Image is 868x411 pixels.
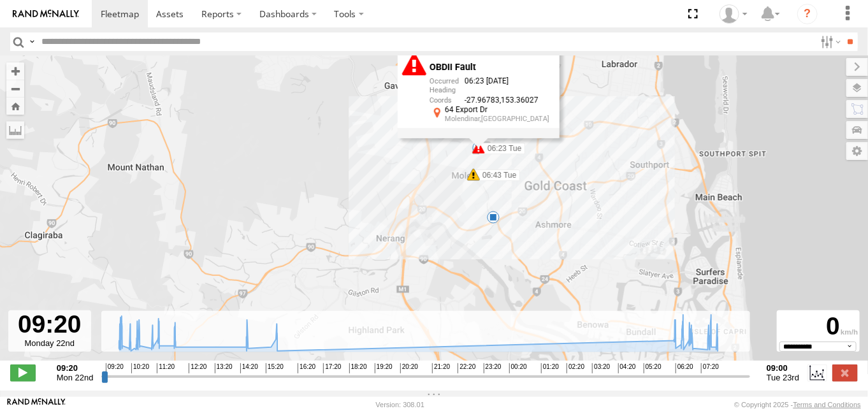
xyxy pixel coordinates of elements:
a: Terms and Conditions [793,401,861,408]
span: 21:20 [432,363,450,373]
span: 15:20 [266,363,284,373]
span: 18:20 [349,363,367,373]
i: ? [797,4,818,24]
span: 11:20 [157,363,175,373]
span: 20:20 [400,363,418,373]
label: Map Settings [846,142,868,160]
span: 05:20 [644,363,662,373]
div: Danielle Caldwell [715,4,752,24]
label: 06:43 Tue [474,169,520,181]
label: Play/Stop [10,364,36,381]
div: Version: 308.01 [376,401,424,408]
span: 17:20 [323,363,341,373]
span: Tue 23rd Sep 2025 [767,373,799,382]
label: Search Filter Options [816,32,843,51]
span: 06:20 [676,363,693,373]
span: 22:20 [458,363,475,373]
span: 12:20 [189,363,206,373]
div: 64 Export Dr [445,105,549,113]
div: 8 [487,211,500,224]
div: Molendinar,[GEOGRAPHIC_DATA] [445,115,549,122]
span: 07:20 [701,363,719,373]
span: -27.96783 [465,95,501,104]
img: rand-logo.svg [13,10,79,18]
span: 09:20 [106,363,124,373]
button: Zoom Home [6,97,24,115]
span: 01:20 [541,363,559,373]
strong: 09:00 [767,363,799,373]
span: Mon 22nd Sep 2025 [57,373,94,382]
span: 19:20 [375,363,393,373]
label: 06:23 Tue [479,143,525,154]
button: Zoom in [6,62,24,80]
span: 00:20 [509,363,527,373]
span: 10:20 [131,363,149,373]
div: 06:23 [DATE] [430,76,549,86]
span: 153.36027 [501,95,539,104]
span: 04:20 [618,363,636,373]
a: Visit our Website [7,398,66,411]
span: 23:20 [484,363,502,373]
span: 16:20 [298,363,315,373]
div: © Copyright 2025 - [734,401,861,408]
button: Zoom out [6,80,24,97]
label: Search Query [27,32,37,51]
label: Measure [6,121,24,139]
span: 03:20 [592,363,610,373]
div: 0 [779,312,858,342]
div: OBDII Fault [430,62,549,72]
label: Close [832,364,858,381]
span: 13:20 [215,363,233,373]
span: 14:20 [240,363,258,373]
span: 02:20 [567,363,584,373]
strong: 09:20 [57,363,94,373]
